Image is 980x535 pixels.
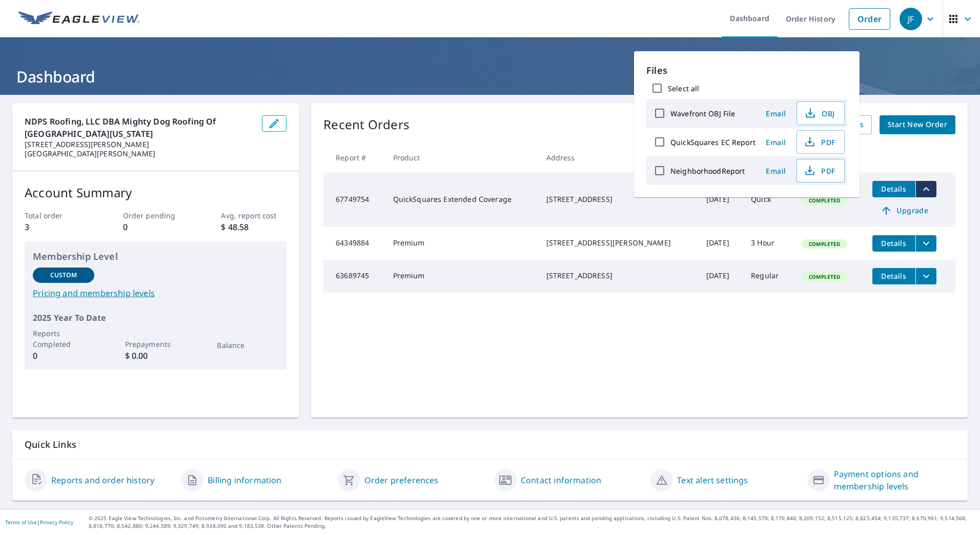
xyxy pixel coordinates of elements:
p: Total order [25,210,90,221]
button: detailsBtn-67749754 [872,181,915,197]
button: PDF [797,159,845,182]
td: [DATE] [698,227,743,260]
p: 0 [33,349,94,362]
td: Premium [385,260,538,293]
span: Start New Order [888,118,947,131]
a: Order preferences [364,474,439,486]
button: PDF [797,130,845,154]
p: [GEOGRAPHIC_DATA][PERSON_NAME] [25,149,254,158]
a: Reports and order history [51,474,154,486]
span: Completed [803,273,846,280]
button: filesDropdownBtn-63689745 [915,268,936,284]
a: Payment options and membership levels [834,468,955,492]
td: 64349884 [323,227,384,260]
p: Account Summary [25,183,287,202]
p: $ 0.00 [125,349,187,362]
a: Terms of Use [5,519,37,526]
td: 63689745 [323,260,384,293]
p: Files [646,64,847,77]
p: Membership Level [33,250,278,263]
button: filesDropdownBtn-64349884 [915,235,936,252]
td: QuickSquares Extended Coverage [385,173,538,227]
button: Email [760,106,792,121]
p: | [5,519,73,525]
th: Product [385,142,538,173]
button: Email [760,134,792,150]
label: QuickSquares EC Report [670,137,756,147]
td: Regular [743,260,793,293]
button: detailsBtn-63689745 [872,268,915,284]
div: JF [900,8,922,30]
a: Start New Order [880,115,955,134]
td: 3 Hour [743,227,793,260]
span: Email [764,166,788,176]
button: OBJ [797,101,845,125]
button: detailsBtn-64349884 [872,235,915,252]
td: 67749754 [323,173,384,227]
p: NDPS Roofing, LLC DBA Mighty Dog Roofing of [GEOGRAPHIC_DATA][US_STATE] [25,115,254,140]
span: Email [764,109,788,118]
button: filesDropdownBtn-67749754 [915,181,936,197]
p: Prepayments [125,339,187,349]
a: Upgrade [872,202,936,219]
a: Privacy Policy [40,519,73,526]
p: 2025 Year To Date [33,312,278,324]
span: PDF [803,136,836,148]
td: Premium [385,227,538,260]
p: Order pending [123,210,189,221]
label: Wavefront OBJ File [670,109,735,118]
td: Quick [743,173,793,227]
button: Email [760,163,792,179]
th: Address [538,142,698,173]
p: Recent Orders [323,115,410,134]
span: PDF [803,164,836,177]
label: NeighborhoodReport [670,166,745,176]
td: [DATE] [698,173,743,227]
img: EV Logo [18,11,139,27]
p: Reports Completed [33,328,94,349]
div: [STREET_ADDRESS] [546,194,690,204]
td: [DATE] [698,260,743,293]
span: Completed [803,197,846,204]
span: Details [879,271,909,281]
span: Details [879,238,909,248]
span: Email [764,137,788,147]
span: Details [879,184,909,194]
span: Upgrade [879,204,930,217]
span: OBJ [803,107,836,119]
p: Quick Links [25,438,955,451]
a: Contact information [521,474,601,486]
a: Order [849,8,890,30]
a: Text alert settings [677,474,748,486]
p: $ 48.58 [221,221,287,233]
p: © 2025 Eagle View Technologies, Inc. and Pictometry International Corp. All Rights Reserved. Repo... [89,515,975,530]
p: [STREET_ADDRESS][PERSON_NAME] [25,140,254,149]
p: 0 [123,221,189,233]
p: 3 [25,221,90,233]
div: [STREET_ADDRESS][PERSON_NAME] [546,238,690,248]
h1: Dashboard [12,66,968,87]
div: [STREET_ADDRESS] [546,271,690,281]
th: Report # [323,142,384,173]
a: Pricing and membership levels [33,287,278,299]
p: Balance [217,340,278,351]
p: Avg. report cost [221,210,287,221]
label: Select all [668,84,699,93]
p: Custom [50,271,77,280]
span: Completed [803,240,846,248]
a: Billing information [208,474,281,486]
